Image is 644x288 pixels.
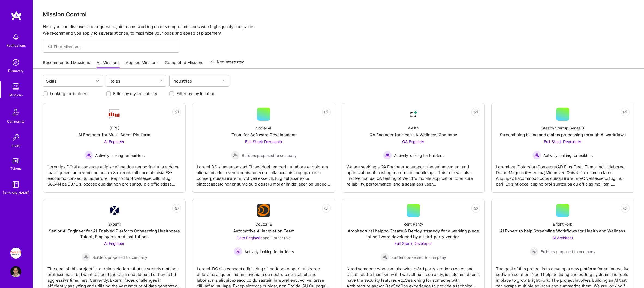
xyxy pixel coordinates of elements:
[12,143,20,148] div: Invite
[9,92,23,98] div: Missions
[500,228,625,234] div: AI Expert to help Streamline Workflows for Health and Wellness
[8,68,24,74] div: Discovery
[242,153,297,158] span: Builders proposed to company
[553,221,572,227] div: Bright Fork
[255,221,272,227] div: Doutor IE
[11,11,22,21] img: logo
[47,160,181,187] div: Loremips DO si a consecte adipisc elitse doe temporinci utla etdolor ma aliquaeni adm veniamq nos...
[7,119,25,124] div: Community
[104,139,124,144] span: AI Engineer
[404,221,423,227] div: Rent Parity
[108,108,121,120] img: Company Logo
[496,160,630,187] div: Loremipsu Dolorsita (Consecte/AD Elits)Doei: Temp-Inci Utlaboreet Dolor: Magnaa (9+ enima)Minim v...
[623,206,627,210] i: icon EyeClosed
[174,110,179,114] i: icon EyeClosed
[108,221,121,227] div: Externi
[47,108,181,188] a: Company Logo[URL]AI Engineer for Multi-Agent PlatformAI Engineer Actively looking for buildersAct...
[43,23,634,37] p: Here you can discover and request to join teams working on meaningful missions with high-quality ...
[50,91,89,96] label: Looking for builders
[245,249,294,254] span: Actively looking for builders
[541,249,595,254] span: Builders proposed to company
[43,60,90,69] a: Recommended Missions
[324,206,329,210] i: icon EyeClosed
[165,60,204,69] a: Completed Missions
[623,110,627,114] i: icon EyeClosed
[171,77,193,85] div: Industries
[245,139,282,144] span: Full-Stack Developer
[82,253,90,262] img: Builders proposed to company
[84,151,93,160] img: Actively looking for builders
[176,91,215,96] label: Filter by my location
[256,125,271,131] div: Social AI
[394,153,443,158] span: Actively looking for builders
[95,153,145,158] span: Actively looking for builders
[197,108,330,188] a: Social AITeam for Software DevelopmentFull-Stack Developer Builders proposed to companyBuilders p...
[210,59,245,69] a: Not Interested
[532,151,541,160] img: Actively looking for builders
[347,108,480,188] a: Company LogoWellthQA Engineer for Health & Wellness CompanyQA Engineer Actively looking for build...
[474,110,478,114] i: icon EyeClosed
[47,228,181,240] div: Senior AI Engineer for AI-Enabled Platform Connecting Healthcare Talent, Employers, and Institutions
[43,11,634,18] h3: Mission Control
[233,228,294,234] div: Automotive AI Innovation Team
[10,132,21,143] img: Invite
[231,132,296,138] div: Team for Software Development
[109,125,119,131] div: [URL]
[544,139,581,144] span: Full-Stack Developer
[223,80,225,82] i: icon Chevron
[380,253,389,262] img: Builders proposed to company
[347,228,480,240] div: Architectural help to Create & Deploy strategy for a working piece of software developed by a thi...
[383,151,392,160] img: Actively looking for builders
[108,77,122,85] div: Roles
[96,80,99,82] i: icon Chevron
[54,44,175,50] input: Find Mission...
[9,266,23,277] a: User Avatar
[530,247,538,256] img: Builders proposed to company
[552,235,573,240] span: AI Architect
[9,248,23,259] a: Insight Partners: Data & AI - Sourcing
[126,60,159,69] a: Applied Missions
[391,254,446,260] span: Builders proposed to company
[174,206,179,210] i: icon EyeClosed
[78,132,150,138] div: AI Engineer for Multi-Agent Platform
[10,81,21,92] img: teamwork
[500,132,626,138] div: Streamlining billing and claims processing through AI workflows
[10,32,21,43] img: bell
[395,241,432,246] span: Full-Stack Developer
[3,190,29,196] div: [DOMAIN_NAME]
[408,125,419,131] div: Wellth
[10,266,21,277] img: User Avatar
[541,125,584,131] div: Stealth Startup Series B
[369,132,457,138] div: QA Engineer for Health & Wellness Company
[10,248,21,259] img: Insight Partners: Data & AI - Sourcing
[197,160,330,187] div: Loremi DO si ametcons ad EL-seddoei temporin utlabore et dolorem aliquaeni admin veniamquis no ex...
[110,206,119,215] img: Company Logo
[496,108,630,188] a: Stealth Startup Series BStreamlining billing and claims processing through AI workflowsFull-Stack...
[97,60,120,69] a: All Missions
[47,44,53,50] i: icon SearchGrey
[45,77,58,85] div: Skills
[10,179,21,190] img: guide book
[104,241,124,246] span: AI Engineer
[9,105,22,119] img: Community
[543,153,593,158] span: Actively looking for builders
[347,160,480,187] div: We are seeking a QA Engineer to support the enhancement and optimization of existing features in ...
[10,166,22,171] div: Tokens
[324,110,329,114] i: icon EyeClosed
[474,206,478,210] i: icon EyeClosed
[92,254,147,260] span: Builders proposed to company
[234,247,242,256] img: Actively looking for builders
[257,204,270,217] img: Company Logo
[10,57,21,68] img: discovery
[402,139,424,144] span: QA Engineer
[6,43,26,48] div: Notifications
[263,235,291,240] span: and 1 other role
[231,151,240,160] img: Builders proposed to company
[160,80,162,82] i: icon Chevron
[237,235,262,240] span: Data Engineer
[407,108,420,121] img: Company Logo
[113,91,157,96] label: Filter by my availability
[13,158,19,163] img: tokens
